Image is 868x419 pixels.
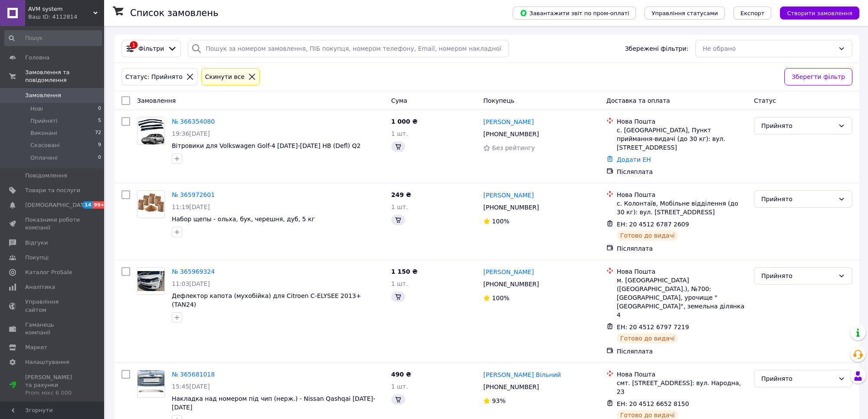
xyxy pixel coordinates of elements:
[30,129,57,137] span: Виконані
[25,268,72,276] span: Каталог ProSale
[617,379,747,396] div: смт. [STREET_ADDRESS]: вул. Народна, 23
[617,126,747,152] div: с. [GEOGRAPHIC_DATA], Пункт приймання-видачі (до 30 кг): вул. [STREET_ADDRESS]
[520,9,629,17] span: Завантажити звіт по пром-оплаті
[617,370,747,379] div: Нова Пошта
[780,7,859,20] button: Створити замовлення
[771,9,859,16] a: Створити замовлення
[483,118,534,126] a: [PERSON_NAME]
[617,333,678,344] div: Готово до видачі
[172,268,215,275] a: № 365969324
[652,10,718,16] span: Управління статусами
[617,117,747,126] div: Нова Пошта
[481,278,540,290] div: [PHONE_NUMBER]
[617,400,689,407] span: ЕН: 20 4512 6652 8150
[617,324,689,331] span: ЕН: 20 4512 6797 7219
[124,72,184,82] div: Статус: Прийнято
[172,130,210,137] span: 19:36[DATE]
[787,10,852,16] span: Створити замовлення
[391,280,408,287] span: 1 шт.
[483,191,534,200] a: [PERSON_NAME]
[172,371,215,378] a: № 365681018
[761,194,835,204] div: Прийнято
[492,144,535,151] span: Без рейтингу
[481,128,540,140] div: [PHONE_NUMBER]
[617,347,747,356] div: Післяплата
[4,30,102,46] input: Пошук
[203,72,246,82] div: Cкинути все
[492,295,509,301] span: 100%
[30,141,60,149] span: Скасовані
[25,298,80,314] span: Управління сайтом
[28,5,93,13] span: AVM system
[617,199,747,216] div: с. Колонтаїв, Мобільне відділення (до 30 кг): вул. [STREET_ADDRESS]
[513,7,636,20] button: Завантажити звіт по пром-оплаті
[625,44,688,53] span: Збережені фільтри:
[391,371,411,378] span: 490 ₴
[606,97,670,104] span: Доставка та оплата
[391,268,418,275] span: 1 150 ₴
[391,97,407,104] span: Cума
[25,69,104,84] span: Замовлення та повідомлення
[740,10,765,16] span: Експорт
[188,40,509,57] input: Пошук за номером замовлення, ПІБ покупця, номером телефону, Email, номером накладної
[82,201,92,209] span: 14
[617,190,747,199] div: Нова Пошта
[492,397,505,404] span: 93%
[481,201,540,213] div: [PHONE_NUMBER]
[172,395,375,411] a: Накладка над номером під чип (нерж.) - Nissan Qashqai [DATE]-[DATE]
[25,172,67,180] span: Повідомлення
[617,221,689,228] span: ЕН: 20 4512 6787 2609
[28,13,104,21] div: Ваш ID: 4112814
[98,105,101,113] span: 0
[172,292,361,308] span: Дефлектор капота (мухобійка) для Citroen C-ELYSEE 2013+ (TAN24)
[25,216,80,232] span: Показники роботи компанії
[137,190,165,218] a: Фото товару
[98,154,101,162] span: 0
[25,344,47,351] span: Маркет
[645,7,725,20] button: Управління статусами
[754,97,776,104] span: Статус
[617,230,678,241] div: Готово до видачі
[483,97,514,104] span: Покупець
[481,381,540,393] div: [PHONE_NUMBER]
[172,203,210,210] span: 11:19[DATE]
[25,54,49,62] span: Головна
[137,117,165,145] a: Фото товару
[761,374,835,383] div: Прийнято
[172,216,315,223] a: Набор щепы - ольха, бук, черешня, дуб, 5 кг
[172,191,215,198] a: № 365972601
[98,141,101,149] span: 9
[138,191,164,218] img: Фото товару
[617,276,747,319] div: м. [GEOGRAPHIC_DATA] ([GEOGRAPHIC_DATA].), №700: [GEOGRAPHIC_DATA], урочище "[GEOGRAPHIC_DATA]", ...
[172,142,360,149] a: Вітровики для Volkswagen Golf-4 [DATE]-[DATE] HB (Defl) Q2
[25,187,80,194] span: Товари та послуги
[617,244,747,253] div: Післяплата
[25,389,80,397] div: Prom мікс 6 000
[617,267,747,276] div: Нова Пошта
[98,117,101,125] span: 5
[25,254,49,262] span: Покупці
[391,383,408,390] span: 1 шт.
[92,201,107,209] span: 99+
[483,370,561,379] a: [PERSON_NAME] Вільний
[172,280,210,287] span: 11:03[DATE]
[617,156,651,163] a: Додати ЕН
[483,268,534,276] a: [PERSON_NAME]
[138,44,164,53] span: Фільтри
[25,201,89,209] span: [DEMOGRAPHIC_DATA]
[138,271,164,291] img: Фото товару
[761,121,835,131] div: Прийнято
[95,129,101,137] span: 72
[137,370,165,398] a: Фото товару
[172,118,215,125] a: № 366354080
[391,191,411,198] span: 249 ₴
[761,271,835,281] div: Прийнято
[25,92,61,99] span: Замовлення
[172,383,210,390] span: 15:45[DATE]
[137,267,165,295] a: Фото товару
[25,358,69,366] span: Налаштування
[130,8,218,18] h1: Список замовлень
